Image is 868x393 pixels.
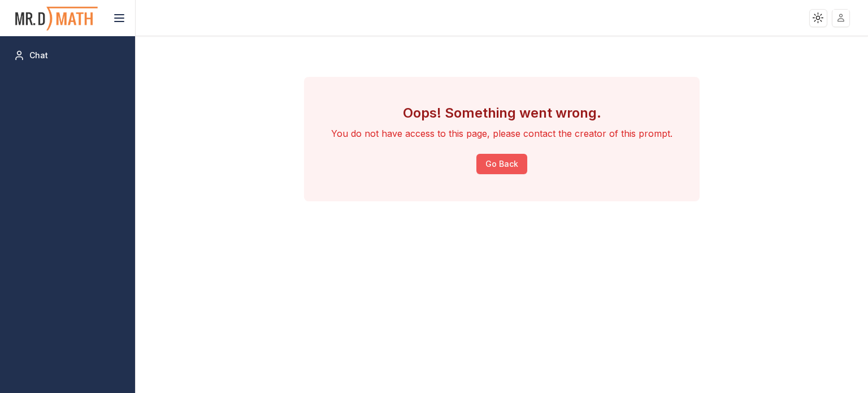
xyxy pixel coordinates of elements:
[29,50,48,61] span: Chat
[9,45,126,66] a: Chat
[476,154,527,174] button: Go Back
[331,104,672,122] h3: Oops! Something went wrong.
[14,3,99,33] img: PromptOwl
[331,127,672,140] p: You do not have access to this page, please contact the creator of this prompt.
[833,10,849,26] img: placeholder-user.jpg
